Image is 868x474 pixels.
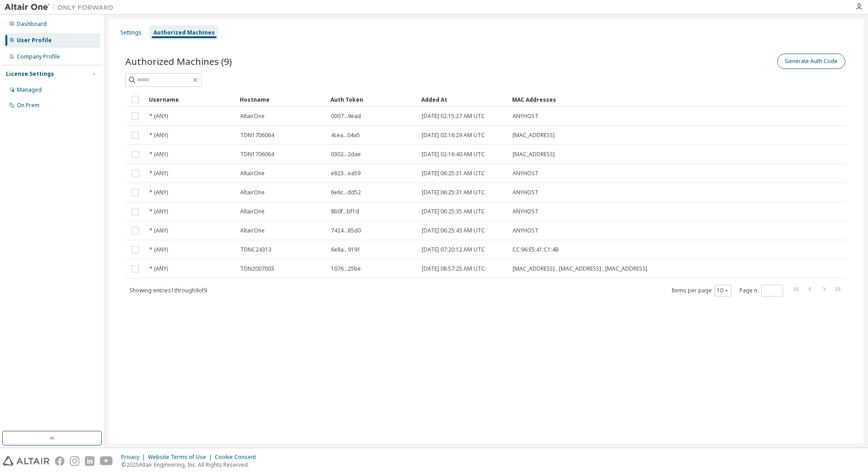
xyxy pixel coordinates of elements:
[149,113,168,120] span: * (ANY)
[422,151,485,158] span: [DATE] 02:16:40 AM UTC
[125,55,232,68] span: Authorized Machines (9)
[149,208,168,215] span: * (ANY)
[240,151,274,158] span: TDN1706064
[513,208,538,215] span: ANYHOST
[149,189,168,196] span: * (ANY)
[5,3,118,12] img: Altair One
[331,113,361,120] span: 0007...9ead
[215,454,261,461] div: Cookie Consent
[422,170,485,177] span: [DATE] 06:25:31 AM UTC
[240,170,265,177] span: AltairOne
[421,92,505,107] div: Added At
[17,37,52,44] div: User Profile
[240,227,265,234] span: AltairOne
[777,54,845,69] button: Generate Auth Code
[513,189,538,196] span: ANYHOST
[17,20,47,28] div: Dashboard
[6,70,54,78] div: License Settings
[331,189,361,196] span: 6e6c...dd52
[671,285,731,296] span: Items per page
[3,456,49,466] img: altair_logo.svg
[240,92,323,107] div: Hostname
[17,53,60,60] div: Company Profile
[513,227,538,234] span: ANYHOST
[121,461,261,469] p: © 2025 Altair Engineering, Inc. All Rights Reserved.
[240,189,265,196] span: AltairOne
[17,102,39,109] div: On Prem
[740,285,783,296] span: Page n.
[55,456,64,466] img: facebook.svg
[331,151,361,158] span: 0302...2dae
[422,208,485,215] span: [DATE] 06:25:35 AM UTC
[240,265,274,272] span: TDN2007003
[513,265,647,272] span: [MAC_ADDRESS] , [MAC_ADDRESS] , [MAC_ADDRESS]
[422,246,485,253] span: [DATE] 07:20:12 AM UTC
[240,208,265,215] span: AltairOne
[17,86,42,94] div: Managed
[717,287,729,294] button: 10
[422,132,485,139] span: [DATE] 02:16:29 AM UTC
[149,265,168,272] span: * (ANY)
[331,227,361,234] span: 7424...85d0
[422,265,485,272] span: [DATE] 08:57:25 AM UTC
[330,92,414,107] div: Auth Token
[149,92,232,107] div: Username
[120,29,142,36] div: Settings
[70,456,79,466] img: instagram.svg
[121,454,148,461] div: Privacy
[513,151,555,158] span: [MAC_ADDRESS]
[240,132,274,139] span: TDN1706064
[331,265,361,272] span: 1076...25be
[149,170,168,177] span: * (ANY)
[331,246,360,253] span: 6e8a...9191
[149,246,168,253] span: * (ANY)
[149,151,168,158] span: * (ANY)
[100,456,113,466] img: youtube.svg
[153,29,215,36] div: Authorized Machines
[513,113,538,120] span: ANYHOST
[513,170,538,177] span: ANYHOST
[149,227,168,234] span: * (ANY)
[129,286,207,294] span: Showing entries 1 through 9 of 9
[240,113,265,120] span: AltairOne
[512,92,752,107] div: MAC Addresses
[331,208,359,215] span: 8b0f...bf1d
[148,454,215,461] div: Website Terms of Use
[149,132,168,139] span: * (ANY)
[513,132,555,139] span: [MAC_ADDRESS]
[513,246,559,253] span: CC:96:E5:41:C1:4B
[422,189,485,196] span: [DATE] 06:25:31 AM UTC
[422,227,485,234] span: [DATE] 06:25:43 AM UTC
[331,132,360,139] span: 4cea...04a5
[331,170,360,177] span: e823...ea59
[422,113,485,120] span: [DATE] 02:15:27 AM UTC
[240,246,271,253] span: TDNC24313
[85,456,94,466] img: linkedin.svg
